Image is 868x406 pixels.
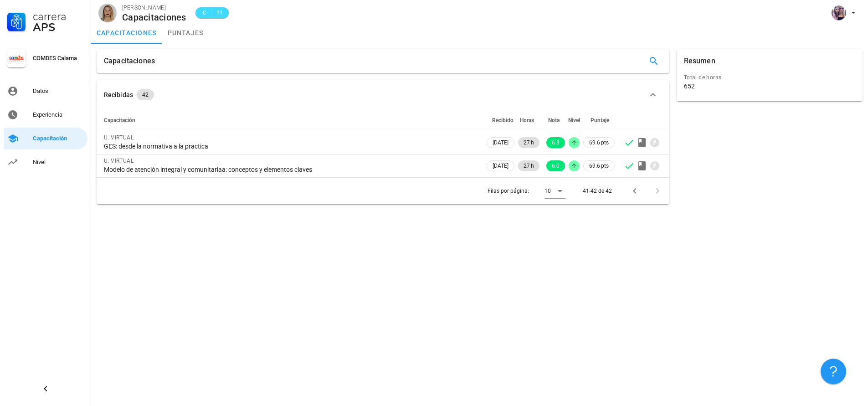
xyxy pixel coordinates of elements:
span: 11 [216,8,223,17]
div: GES: desde la normativa a la practica [104,142,478,150]
span: [DATE] [493,161,508,171]
span: Horas [520,117,534,123]
span: 27 h [524,160,534,171]
div: avatar [832,5,846,20]
span: 69.6 pts [589,138,609,147]
span: Recibido [492,117,514,123]
a: Experiencia [4,104,87,126]
div: avatar [98,4,117,22]
th: Nota [541,109,567,131]
div: Total de horas [684,73,855,82]
div: Datos [33,87,84,95]
div: Modelo de atención integral y comunitariaa: conceptos y elementos claves [104,165,478,174]
div: Resumen [684,49,715,73]
span: 27 h [524,137,534,148]
th: Nivel [567,109,581,131]
div: 10 [544,187,551,195]
span: Capacitación [104,117,135,123]
div: 41-42 de 42 [583,187,612,195]
th: Capacitación [97,109,485,131]
span: [DATE] [493,138,508,148]
span: C [201,8,208,17]
a: Datos [4,80,87,102]
div: Capacitación [33,135,84,142]
div: Experiencia [33,111,84,118]
button: Página anterior [627,183,643,199]
div: [PERSON_NAME] [122,3,186,12]
div: APS [33,22,84,33]
div: Nivel [33,159,84,166]
span: 6.0 [552,160,560,171]
span: 69.6 pts [589,161,609,170]
button: Recibidas 42 [97,80,669,109]
a: puntajes [162,22,209,44]
div: Filas por página: [488,178,565,204]
span: 6.3 [552,137,560,148]
th: Puntaje [581,109,616,131]
span: Puntaje [591,117,609,123]
div: Carrera [33,11,84,22]
span: Nota [548,117,560,123]
div: Capacitaciones [122,12,186,22]
a: Capacitación [4,128,87,149]
div: Capacitaciones [104,49,155,73]
a: Nivel [4,151,87,173]
th: Horas [516,109,541,131]
span: Nivel [568,117,580,123]
span: U. VIRTUAL [104,134,134,141]
div: 10Filas por página: [544,184,565,198]
th: Recibido [485,109,516,131]
span: 42 [142,89,149,100]
div: 652 [684,82,695,90]
a: capacitaciones [91,22,162,44]
div: Recibidas [104,90,133,100]
div: COMDES Calama [33,55,84,62]
span: U. VIRTUAL [104,158,134,164]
